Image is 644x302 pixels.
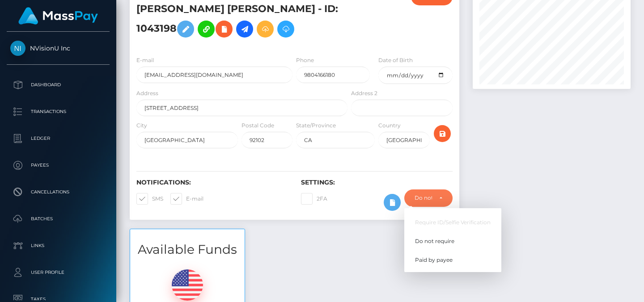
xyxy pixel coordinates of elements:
div: Do not require [415,194,432,201]
img: MassPay Logo [18,7,98,25]
label: Phone [296,56,314,64]
p: Cancellations [10,185,106,199]
a: Payees [7,154,110,176]
label: 2FA [301,193,327,205]
h6: Notifications: [136,179,288,186]
label: Address 2 [351,89,377,97]
p: User Profile [10,266,106,279]
a: Dashboard [7,74,110,96]
label: State/Province [296,122,336,130]
label: E-mail [170,193,203,205]
p: Links [10,239,106,252]
label: Date of Birth [378,56,413,64]
label: Postal Code [241,122,274,130]
h6: Settings: [301,179,452,186]
h3: Available Funds [130,241,245,258]
span: NVisionU Inc [7,44,110,52]
p: Transactions [10,105,106,118]
p: Ledger [10,132,106,145]
label: Country [378,122,401,130]
label: SMS [136,193,163,205]
p: Payees [10,159,106,172]
a: Ledger [7,127,110,150]
a: Batches [7,208,110,230]
label: Address [136,89,158,97]
span: Do not require [415,237,454,245]
p: Dashboard [10,78,106,92]
a: Links [7,235,110,257]
a: Initiate Payout [236,21,253,38]
button: Do not require [404,189,453,206]
img: NVisionU Inc [10,41,25,56]
p: Batches [10,212,106,226]
img: USD.png [172,269,203,301]
label: E-mail [136,56,154,64]
a: Cancellations [7,181,110,203]
label: City [136,122,147,130]
a: User Profile [7,261,110,284]
a: Transactions [7,101,110,123]
span: Paid by payee [415,256,453,264]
